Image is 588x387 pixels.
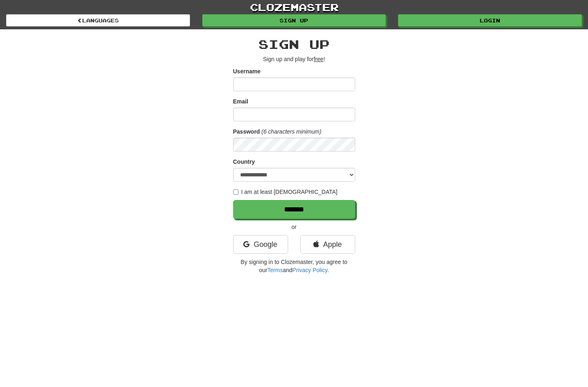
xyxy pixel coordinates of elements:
[6,14,190,26] a: Languages
[233,235,288,254] a: Google
[202,14,386,26] a: Sign up
[300,235,355,254] a: Apple
[233,223,355,231] p: or
[267,267,283,273] a: Terms
[233,97,248,106] label: Email
[314,56,324,62] u: free
[233,67,261,75] label: Username
[292,267,327,273] a: Privacy Policy
[233,188,338,196] label: I am at least [DEMOGRAPHIC_DATA]
[233,55,355,63] p: Sign up and play for !
[262,128,321,135] em: (6 characters minimum)
[233,128,260,136] label: Password
[398,14,582,26] a: Login
[233,258,355,274] p: By signing in to Clozemaster, you agree to our and .
[233,37,355,51] h2: Sign up
[233,158,255,166] label: Country
[233,189,238,195] input: I am at least [DEMOGRAPHIC_DATA]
